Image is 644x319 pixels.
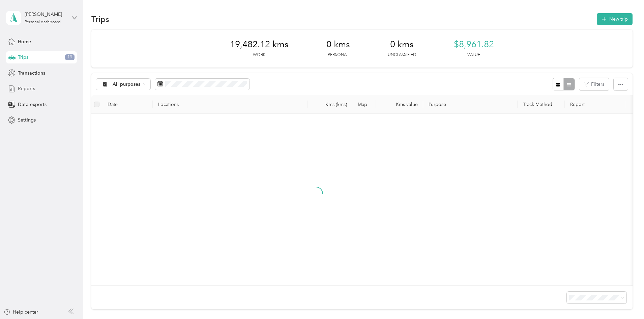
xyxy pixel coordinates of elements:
[18,54,28,61] span: Trips
[423,95,518,114] th: Purpose
[230,39,289,50] span: 19,482.12 kms
[376,95,423,114] th: Kms value
[565,95,626,114] th: Report
[18,38,31,45] span: Home
[352,95,376,114] th: Map
[518,95,565,114] th: Track Method
[326,39,350,50] span: 0 kms
[606,281,644,319] iframe: Everlance-gr Chat Button Frame
[18,70,45,77] span: Transactions
[25,20,61,24] div: Personal dashboard
[18,85,35,92] span: Reports
[18,101,47,108] span: Data exports
[597,13,633,25] button: New trip
[328,52,349,58] p: Personal
[390,39,414,50] span: 0 kms
[65,54,75,60] span: 19
[91,16,109,23] h1: Trips
[113,82,141,87] span: All purposes
[388,52,416,58] p: Unclassified
[308,95,352,114] th: Kms (kms)
[467,52,480,58] p: Value
[579,78,609,90] button: Filters
[25,11,67,18] div: [PERSON_NAME]
[4,309,38,316] button: Help center
[102,95,153,114] th: Date
[253,52,265,58] p: Work
[18,116,36,124] span: Settings
[454,39,494,50] span: $8,961.82
[153,95,308,114] th: Locations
